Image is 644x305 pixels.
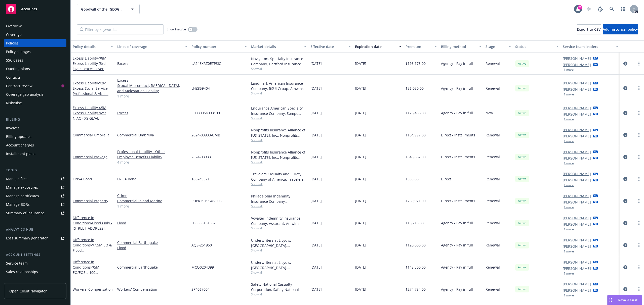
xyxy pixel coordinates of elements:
a: Excess [117,78,187,83]
span: $164,997.00 [406,132,426,138]
a: [PERSON_NAME] [563,62,591,67]
a: [PERSON_NAME] [563,266,591,271]
span: Active [517,243,527,247]
span: Renewal [486,132,500,138]
div: Related accounts [6,276,35,284]
span: - Flood Only - [STREET_ADDRESS][US_STATE] [73,221,112,236]
a: [PERSON_NAME] [563,127,591,132]
span: Active [517,221,527,225]
span: Show all [251,138,306,142]
div: Nonprofits Insurance Alliance of [US_STATE], Inc., Nonprofits Insurance Alliance of [US_STATE], I... [251,149,306,160]
a: Switch app [618,4,628,14]
div: Coverage gap analysis [6,90,44,98]
a: Contacts [4,73,66,81]
div: Policy number [191,44,241,49]
a: Difference in Conditions [73,237,112,263]
div: Status [515,44,553,49]
div: Billing updates [6,133,31,141]
a: Contract review [4,82,66,90]
span: Accounts [21,7,37,11]
span: ELD30064093100 [191,110,220,116]
a: RiskPulse [4,99,66,107]
span: Agency - Pay in full [441,242,473,248]
a: circleInformation [622,242,628,248]
div: Philadelphia Indemnity Insurance Company, [GEOGRAPHIC_DATA] Insurance Companies [251,193,306,204]
span: $845,862.00 [406,154,426,160]
button: Stage [484,40,513,53]
span: [DATE] [355,287,366,292]
a: Commercial Earthquake [117,240,187,245]
a: Commercial Property [73,198,108,203]
a: Start snowing [584,4,594,14]
div: Navigators Specialty Insurance Company, Hartford Insurance Group [251,56,306,67]
a: circleInformation [622,198,628,204]
div: Contract review [6,82,32,90]
span: Open Client Navigator [9,288,47,294]
div: Policy details [73,44,108,49]
a: more [636,154,642,160]
a: 1 more [117,204,187,209]
span: [DATE] [310,86,322,91]
div: Policy changes [6,48,31,56]
a: [PERSON_NAME] [563,171,591,176]
span: [DATE] [310,287,322,292]
div: Manage certificates [6,192,39,200]
a: circleInformation [622,61,628,67]
span: [DATE] [310,176,322,182]
div: Manage exposures [6,183,38,191]
span: Active [517,155,527,159]
div: Drag to move [608,295,614,305]
span: Active [517,61,527,66]
div: Nonprofits Insurance Alliance of [US_STATE], Inc., Nonprofits Insurance Alliance of [US_STATE], I... [251,127,306,138]
span: [DATE] [355,110,366,116]
span: [DATE] [355,61,366,66]
a: Commercial Umbrella [73,133,109,137]
span: $15,718.00 [406,220,424,226]
button: Export to CSV [577,24,601,34]
div: Endurance American Specialty Insurance Company, Sompo International, Amwins [251,106,306,116]
a: more [636,264,642,270]
a: Invoices [4,124,66,132]
a: Accounts [4,2,66,16]
span: Show all [251,116,306,120]
button: 1 more [564,250,574,253]
div: SSC Cases [6,56,23,64]
span: Direct - Installments [441,154,475,160]
span: Agency - Pay in full [441,220,473,226]
a: Excess [117,110,187,116]
span: Show all [251,182,306,186]
input: Filter by keyword... [77,24,164,34]
span: [DATE] [310,220,322,226]
span: Active [517,265,527,270]
span: Active [517,287,527,291]
span: - $5M Excess Liability over NIAC - XS GL/AL [73,105,106,121]
div: Billing method [441,44,476,49]
span: $303.00 [406,176,419,182]
a: circleInformation [622,286,628,292]
span: Direct - Installments [441,198,475,204]
a: Manage exposures [4,183,66,191]
button: Policy number [189,40,249,53]
span: $196,175.00 [406,61,426,66]
span: MCQ0204399 [191,265,214,270]
button: Lines of coverage [115,40,189,53]
div: Landmark American Insurance Company, RSUI Group, Amwins [251,81,306,91]
button: 1 more [564,162,574,165]
a: more [636,198,642,204]
span: Agency - Pay in full [441,86,473,91]
button: Effective date [308,40,353,53]
span: - $7.5M EQ & Flood: [STREET_ADDRESS][US_STATE] [73,243,112,263]
div: 25 [578,5,582,10]
span: 106749371 [191,176,210,182]
a: more [636,61,642,67]
button: Policy details [71,40,115,53]
span: Renewal [486,176,500,182]
a: Professional Liability - Other [117,149,187,154]
span: - $2M Excess Social Service Professional & Abuse [73,81,108,96]
div: Loss summary generator [6,234,48,242]
span: [DATE] [355,132,366,138]
div: Safety National Casualty Corporation, Safety National [251,282,306,292]
span: Show all [251,160,306,164]
a: circleInformation [622,132,628,138]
